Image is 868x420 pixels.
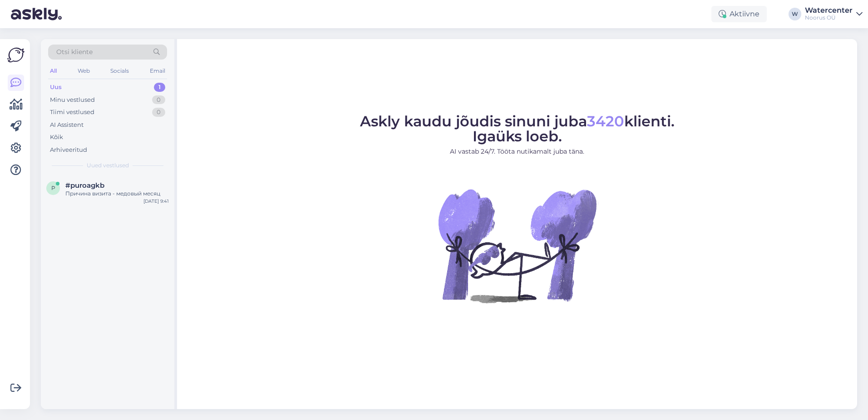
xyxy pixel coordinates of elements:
[805,14,853,21] div: Noorus OÜ
[50,108,94,117] div: Tiimi vestlused
[711,6,767,22] div: Aktiivne
[50,95,95,105] div: Minu vestlused
[805,7,863,21] a: WatercenterNoorus OÜ
[152,108,165,117] div: 0
[152,95,165,105] div: 0
[789,8,801,20] div: W
[143,198,169,205] div: [DATE] 9:41
[50,133,63,142] div: Kõik
[87,161,129,170] span: Uued vestlused
[65,190,169,198] div: Причина визита - медовый месяц
[50,83,62,92] div: Uus
[108,65,131,77] div: Socials
[50,145,87,155] div: Arhiveeritud
[148,65,167,77] div: Email
[65,181,104,190] span: #puroagkb
[51,185,55,191] span: p
[435,164,599,327] img: No Chat active
[50,120,84,130] div: AI Assistent
[48,65,59,77] div: All
[76,65,92,77] div: Web
[7,46,25,64] img: Askly Logo
[360,147,675,156] p: AI vastab 24/7. Tööta nutikamalt juba täna.
[56,47,93,57] span: Otsi kliente
[360,112,675,145] span: Askly kaudu jõudis sinuni juba klienti. Igaüks loeb.
[805,7,853,14] div: Watercenter
[154,83,165,92] div: 1
[587,112,624,130] span: 3420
